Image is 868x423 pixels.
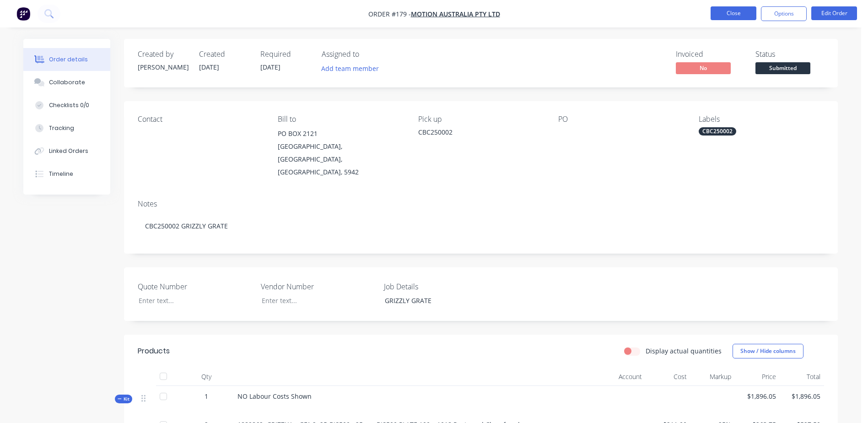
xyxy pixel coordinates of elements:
div: [GEOGRAPHIC_DATA], [GEOGRAPHIC_DATA], [GEOGRAPHIC_DATA], 5942 [278,140,403,179]
span: Order #179 - [368,10,411,18]
button: Checklists 0/0 [23,94,110,117]
div: PO [558,115,684,124]
button: Close [711,6,756,20]
span: [DATE] [260,63,280,71]
button: Order details [23,48,110,71]
div: Linked Orders [49,147,88,155]
button: Options [761,6,807,21]
div: Account [554,368,646,386]
div: Qty [179,368,234,386]
div: Checklists 0/0 [49,101,89,109]
button: Linked Orders [23,140,110,163]
span: $1,896.05 [739,391,776,401]
div: Assigned to [322,50,413,59]
div: Price [735,368,780,386]
div: Products [138,346,170,357]
div: Created by [138,50,188,59]
div: GRIZZLY GRATE [377,294,492,307]
button: Timeline [23,163,110,185]
div: Total [780,368,825,386]
div: Timeline [49,170,73,178]
div: Cost [646,368,690,386]
span: Submitted [755,62,810,74]
div: Invoiced [676,50,744,59]
span: No [676,62,731,74]
button: Tracking [23,117,110,140]
div: Status [755,50,824,59]
div: CBC250002 GRIZZLY GRATE [138,212,824,240]
img: Factory [16,7,30,21]
label: Display actual quantities [646,346,722,356]
div: Labels [699,115,824,124]
label: Vendor Number [261,281,375,292]
span: [DATE] [199,63,219,71]
button: Submitted [755,62,810,76]
div: Required [260,50,311,59]
div: Markup [690,368,735,386]
div: Order details [49,55,88,64]
div: Pick up [418,115,544,124]
div: PO BOX 2121 [278,127,403,140]
button: Show / Hide columns [733,344,803,358]
div: Created [199,50,249,59]
div: CBC250002 [699,127,736,136]
span: NO Labour Costs Shown [237,392,312,401]
label: Quote Number [138,281,252,292]
div: PO BOX 2121[GEOGRAPHIC_DATA], [GEOGRAPHIC_DATA], [GEOGRAPHIC_DATA], 5942 [278,127,403,179]
div: Tracking [49,124,74,132]
div: [PERSON_NAME] [138,62,188,72]
div: Notes [138,200,824,208]
button: Add team member [322,62,384,75]
div: Contact [138,115,263,124]
div: Bill to [278,115,403,124]
button: Add team member [317,62,384,75]
button: Collaborate [23,71,110,94]
div: Kit [115,395,132,403]
span: 1 [205,391,208,401]
span: Kit [118,396,129,402]
label: Job Details [384,281,498,292]
button: Edit Order [811,6,857,20]
div: CBC250002 [418,127,544,137]
span: $1,896.05 [783,391,821,401]
a: Motion Australia Pty Ltd [411,10,500,18]
div: Collaborate [49,78,85,87]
